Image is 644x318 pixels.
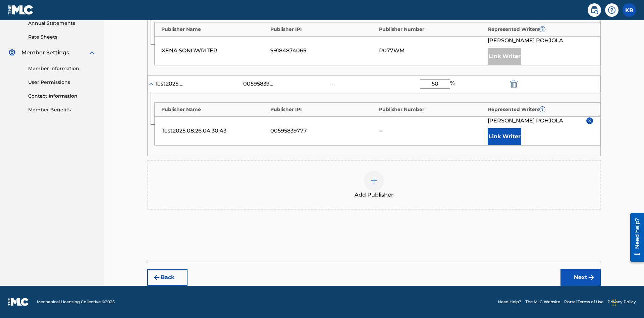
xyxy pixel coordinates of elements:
[28,34,96,41] a: Rate Sheets
[379,47,484,55] div: P077WM
[161,106,267,113] div: Publisher Name
[623,3,636,17] div: User Menu
[488,26,594,33] div: Represented Writers
[488,106,594,113] div: Represented Writers
[270,26,376,33] div: Publisher IPI
[560,269,601,286] button: Next
[162,127,267,135] div: Test2025.08.26.04.30.43
[88,49,96,57] img: expand
[498,299,521,305] a: Need Help?
[270,127,376,135] div: 00595839777
[28,93,96,100] a: Contact Information
[270,106,376,113] div: Publisher IPI
[370,177,378,185] img: add
[355,191,393,199] span: Add Publisher
[612,293,616,313] div: Drag
[379,127,484,135] div: --
[21,49,69,57] span: Member Settings
[610,286,644,318] iframe: Chat Widget
[379,106,485,113] div: Publisher Number
[450,79,456,89] span: %
[525,299,560,305] a: The MLC Website
[8,298,29,306] img: logo
[488,37,563,45] span: [PERSON_NAME] POHJOLA
[28,65,96,72] a: Member Information
[153,273,161,281] img: 7ee5dd4eb1f8a8e3ef2f.svg
[28,106,96,113] a: Member Benefits
[8,49,16,57] img: Member Settings
[148,81,155,87] img: expand-cell-toggle
[488,117,563,125] span: [PERSON_NAME] POHJOLA
[588,3,601,17] a: Public Search
[587,118,592,123] img: remove-from-list-button
[147,269,187,286] button: Back
[270,47,376,55] div: 99184874065
[162,47,267,55] div: XENA SONGWRITER
[587,273,595,281] img: f7272a7cc735f4ea7f67.svg
[590,6,598,14] img: search
[607,299,636,305] a: Privacy Policy
[510,80,518,88] img: 12a2ab48e56ec057fbd8.svg
[488,128,521,145] button: Link Writer
[625,210,644,265] iframe: Resource Center
[564,299,603,305] a: Portal Terms of Use
[605,3,619,17] div: Help
[379,26,485,33] div: Publisher Number
[540,107,545,112] span: ?
[8,5,34,15] img: MLC Logo
[28,20,96,27] a: Annual Statements
[540,26,545,32] span: ?
[37,299,115,305] span: Mechanical Licensing Collective © 2025
[608,6,616,14] img: help
[28,79,96,86] a: User Permissions
[161,26,267,33] div: Publisher Name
